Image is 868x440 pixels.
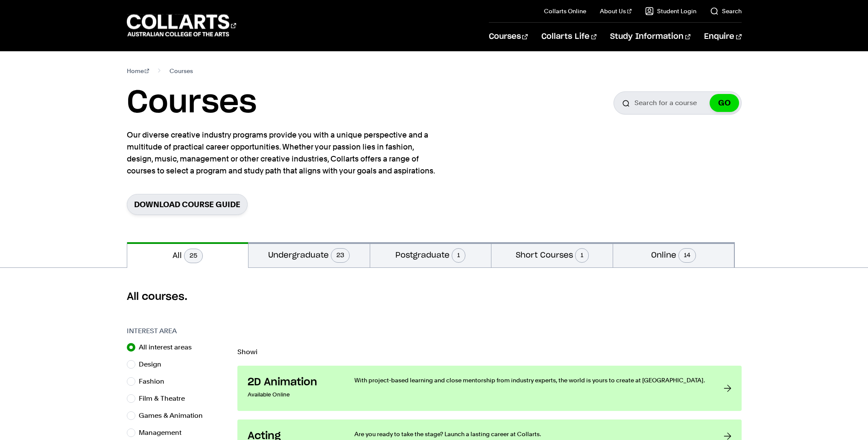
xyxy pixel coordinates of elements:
[544,7,586,15] a: Collarts Online
[127,194,248,215] a: Download Course Guide
[127,65,149,77] a: Home
[645,7,696,15] a: Student Login
[678,248,696,263] span: 14
[354,430,707,438] p: Are you ready to take the stage? Launch a lasting career at Collarts.
[127,84,257,122] h1: Courses
[354,376,707,384] p: With project-based learning and close mentorship from industry experts, the world is yours to cre...
[127,242,248,268] button: All25
[541,23,596,51] a: Collarts Life
[127,13,236,38] div: Go to homepage
[170,65,193,77] span: Courses
[139,427,188,439] label: Management
[610,23,690,51] a: Study Information
[237,349,742,355] p: Showi
[704,23,741,51] a: Enquire
[248,242,370,267] button: Undergraduate23
[575,248,589,263] span: 1
[614,91,742,114] input: Search for a course
[248,376,337,389] h3: 2D Animation
[489,23,528,51] a: Courses
[237,366,742,411] a: 2D Animation Available Online With project-based learning and close mentorship from industry expe...
[139,393,192,405] label: Film & Theatre
[452,248,465,263] span: 1
[127,326,229,336] h3: Interest Area
[331,248,350,263] span: 23
[139,341,199,353] label: All interest areas
[139,358,168,370] label: Design
[710,7,742,15] a: Search
[710,94,739,112] button: GO
[491,242,613,267] button: Short Courses1
[248,389,337,401] p: Available Online
[600,7,631,15] a: About Us
[370,242,491,267] button: Postgraduate1
[139,410,210,422] label: Games & Animation
[139,375,171,387] label: Fashion
[613,242,734,267] button: Online14
[127,129,438,177] p: Our diverse creative industry programs provide you with a unique perspective and a multitude of p...
[184,249,203,263] span: 25
[127,290,742,304] h2: All courses.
